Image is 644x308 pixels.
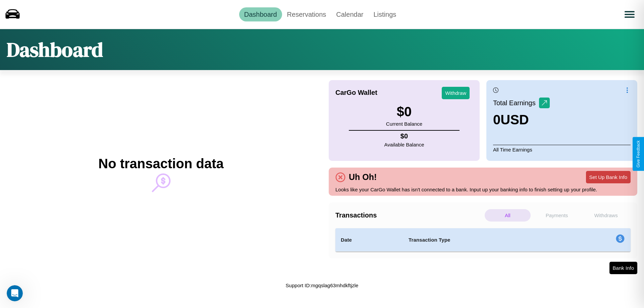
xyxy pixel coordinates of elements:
[386,119,422,128] p: Current Balance
[384,132,424,140] h4: $ 0
[636,140,641,168] div: Give Feedback
[335,228,631,252] table: simple table
[341,236,398,244] h4: Date
[493,97,539,109] p: Total Earnings
[485,209,531,222] p: All
[282,7,331,21] a: Reservations
[620,5,639,24] button: Open menu
[335,89,377,97] h4: CarGo Wallet
[386,104,422,119] h3: $ 0
[286,281,359,290] p: Support ID: mgqslag63mhdkftjzle
[409,236,561,244] h4: Transaction Type
[7,36,103,63] h1: Dashboard
[331,7,368,21] a: Calendar
[583,209,629,222] p: Withdraws
[239,7,282,21] a: Dashboard
[493,112,550,127] h3: 0 USD
[586,171,631,183] button: Set Up Bank Info
[345,172,380,182] h4: Uh Oh!
[98,156,223,171] h2: No transaction data
[534,209,580,222] p: Payments
[442,87,470,99] button: Withdraw
[368,7,401,21] a: Listings
[335,185,631,194] p: Looks like your CarGo Wallet has isn't connected to a bank. Input up your banking info to finish ...
[609,262,637,274] button: Bank Info
[384,140,424,149] p: Available Balance
[7,285,23,301] iframe: Intercom live chat
[335,211,483,219] h4: Transactions
[493,145,631,154] p: All Time Earnings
